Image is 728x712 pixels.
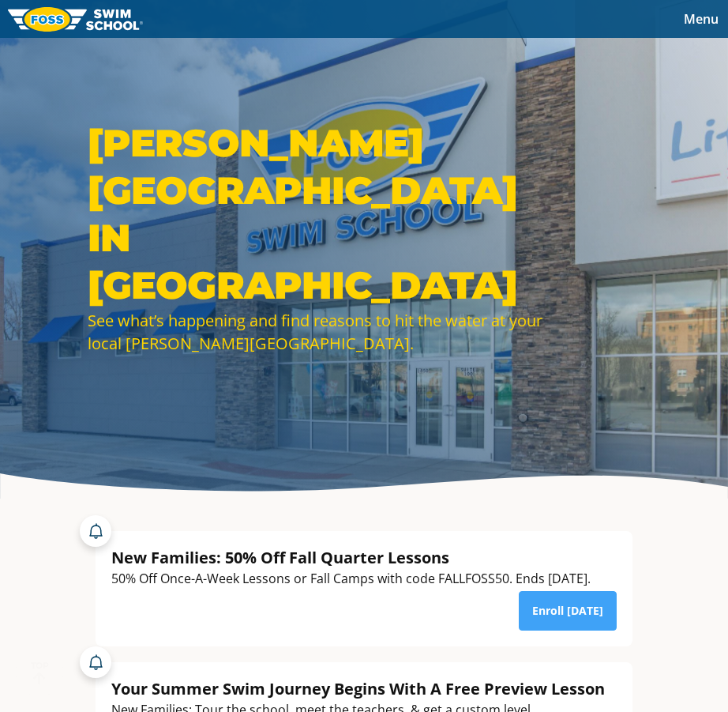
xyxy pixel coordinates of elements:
div: See what’s happening and find reasons to hit the water at your local [PERSON_NAME][GEOGRAPHIC_DATA]. [88,309,546,355]
div: TOP [31,661,49,685]
span: Menu [684,10,719,28]
img: FOSS Swim School Logo [8,7,143,32]
button: Toggle navigation [674,7,728,31]
div: New Families: 50% Off Fall Quarter Lessons [111,547,591,568]
div: Your Summer Swim Journey Begins With A Free Preview Lesson [111,678,617,699]
h1: [PERSON_NAME][GEOGRAPHIC_DATA] in [GEOGRAPHIC_DATA] [88,119,546,309]
a: Enroll [DATE] [519,591,617,631]
div: 50% Off Once-A-Week Lessons or Fall Camps with code FALLFOSS50. Ends [DATE]. [111,568,591,590]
